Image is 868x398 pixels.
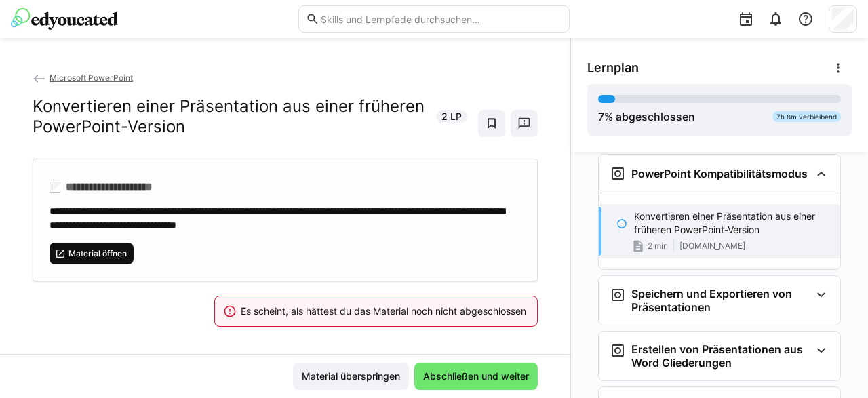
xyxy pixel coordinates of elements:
[631,342,810,370] h3: Erstellen von Präsentationen aus Word Gliederungen
[598,108,695,125] div: % abgeschlossen
[319,13,562,25] input: Skills und Lernpfade durchsuchen…
[300,370,402,383] span: Material überspringen
[441,110,462,123] span: 2 LP
[50,243,134,264] button: Material öffnen
[631,167,808,180] h3: PowerPoint Kompatibilitätsmodus
[67,248,128,259] span: Material öffnen
[598,110,604,123] span: 7
[33,96,428,137] h2: Konvertieren einer Präsentation aus einer früheren PowerPoint-Version
[414,363,538,390] button: Abschließen und weiter
[421,370,531,383] span: Abschließen und weiter
[33,73,133,83] a: Microsoft PowerPoint
[679,241,745,252] span: [DOMAIN_NAME]
[50,73,133,83] span: Microsoft PowerPoint
[631,287,810,314] h3: Speichern und Exportieren von Präsentationen
[634,210,829,237] p: Konvertieren einer Präsentation aus einer früheren PowerPoint-Version
[241,304,526,318] div: Es scheint, als hättest du das Material noch nicht abgeschlossen
[587,60,639,75] span: Lernplan
[293,363,409,390] button: Material überspringen
[772,111,841,122] div: 7h 8m verbleibend
[648,241,668,252] span: 2 min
